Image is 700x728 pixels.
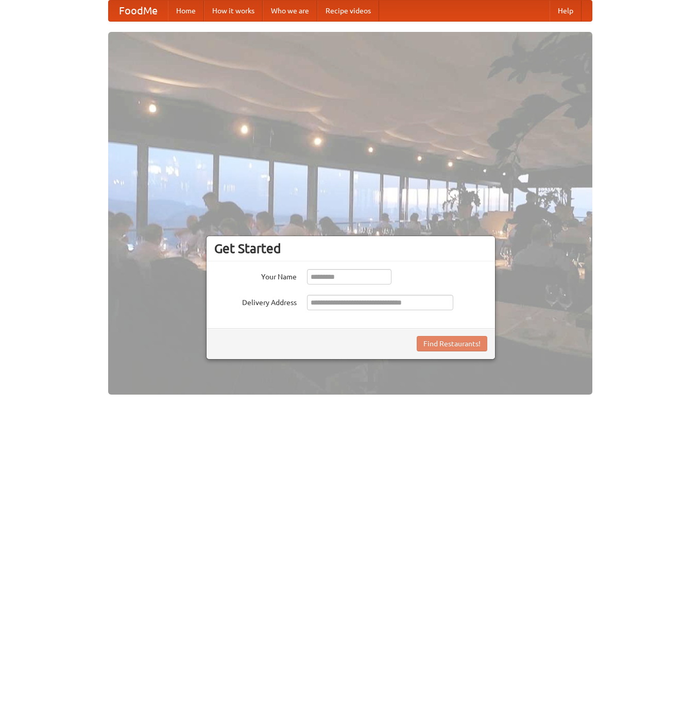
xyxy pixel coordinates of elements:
[214,295,297,308] label: Delivery Address
[168,1,204,21] a: Home
[204,1,263,21] a: How it works
[214,269,297,282] label: Your Name
[550,1,582,21] a: Help
[263,1,317,21] a: Who we are
[214,241,487,256] h3: Get Started
[317,1,379,21] a: Recipe videos
[109,1,168,21] a: FoodMe
[417,336,487,351] button: Find Restaurants!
